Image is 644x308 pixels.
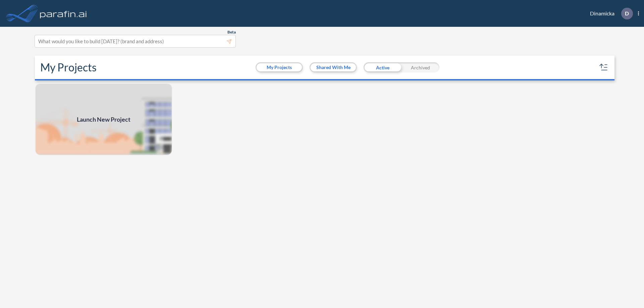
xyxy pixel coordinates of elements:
[598,62,609,73] button: sort
[364,62,401,72] div: Active
[39,7,88,20] img: logo
[35,83,172,156] a: Launch New Project
[311,63,356,71] button: Shared With Me
[625,10,629,16] p: D
[40,61,97,74] h2: My Projects
[257,63,302,71] button: My Projects
[401,62,439,72] div: Archived
[580,8,639,19] div: Dinamicka
[227,29,236,35] span: Beta
[77,115,130,124] span: Launch New Project
[35,83,172,156] img: add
